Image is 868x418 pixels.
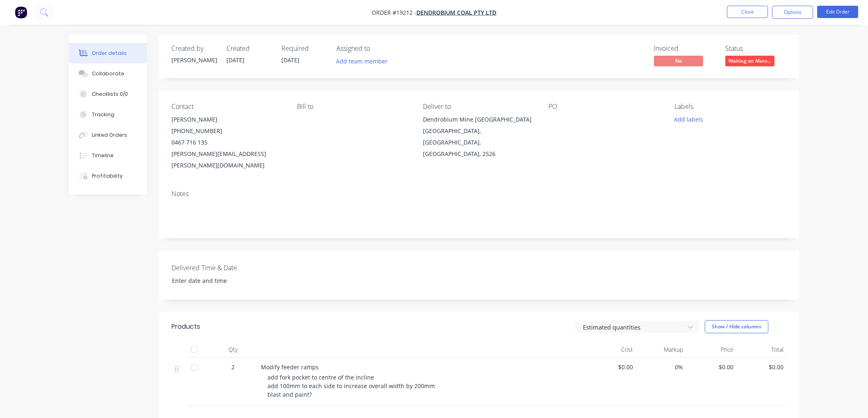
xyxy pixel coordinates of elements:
button: Options [772,6,813,19]
span: add fork pocket to centre of the incline add 100mm to each side to increase overall width by 200m... [267,373,435,398]
div: 0467 716 135 [171,137,284,148]
img: Factory [15,6,27,18]
button: Show / Hide columns [705,320,768,333]
div: Dendrobium Mine [GEOGRAPHIC_DATA][GEOGRAPHIC_DATA], [GEOGRAPHIC_DATA], [GEOGRAPHIC_DATA], 2526 [423,114,535,160]
span: Order #19212 - [372,9,416,16]
div: Total [737,341,787,358]
div: Qty [208,341,258,358]
div: Order details [92,50,127,57]
span: [DATE] [281,56,299,64]
div: Products [171,322,200,332]
span: Modify feeder ramps [261,363,319,371]
a: Dendrobium Coal Pty Ltd [416,9,496,16]
div: [GEOGRAPHIC_DATA], [GEOGRAPHIC_DATA], [GEOGRAPHIC_DATA], 2526 [423,125,535,160]
div: Markup [636,341,687,358]
button: Timeline [69,145,147,166]
div: Notes [171,190,787,198]
div: Created by [171,45,217,52]
div: Status [725,45,787,52]
span: $0.00 [740,363,784,371]
div: Deliver to [423,103,535,111]
div: Contact [171,103,284,111]
div: Created [226,45,272,52]
button: Collaborate [69,63,147,84]
div: Labels [674,103,787,111]
span: $0.00 [589,363,633,371]
button: Close [727,6,768,18]
button: Linked Orders [69,125,147,145]
span: No [654,56,703,66]
span: $0.00 [690,363,733,371]
div: [PERSON_NAME][EMAIL_ADDRESS][PERSON_NAME][DOMAIN_NAME] [171,148,284,171]
div: Cost [586,341,636,358]
div: Invoiced [654,45,715,52]
label: Delivered Time & Date [171,263,274,273]
div: Bill to [297,103,409,111]
button: Add team member [336,56,392,67]
div: Tracking [92,111,114,118]
div: Dendrobium Mine [GEOGRAPHIC_DATA] [423,114,535,125]
div: [PERSON_NAME][PHONE_NUMBER]0467 716 135[PERSON_NAME][EMAIL_ADDRESS][PERSON_NAME][DOMAIN_NAME] [171,114,284,171]
div: Timeline [92,152,114,159]
span: [DATE] [226,56,244,64]
div: Price [686,341,737,358]
div: [PERSON_NAME] [171,56,217,64]
button: Checklists 0/0 [69,84,147,104]
div: Assigned to [336,45,418,52]
div: Collaborate [92,70,124,77]
div: PO [548,103,661,111]
button: Waiting on Mate... [725,56,774,68]
div: [PHONE_NUMBER] [171,125,284,137]
input: Enter date and time [166,275,268,287]
button: Profitability [69,166,147,186]
button: Tracking [69,104,147,125]
span: 0% [640,363,683,371]
span: Waiting on Mate... [725,56,774,66]
button: Order details [69,43,147,63]
div: [PERSON_NAME] [171,114,284,125]
button: Edit Order [817,6,858,18]
button: Add team member [332,56,392,67]
div: Linked Orders [92,131,127,139]
div: Required [281,45,327,52]
span: 2 [231,363,235,371]
div: Profitability [92,172,123,180]
div: Checklists 0/0 [92,90,128,98]
button: Add labels [669,114,707,125]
